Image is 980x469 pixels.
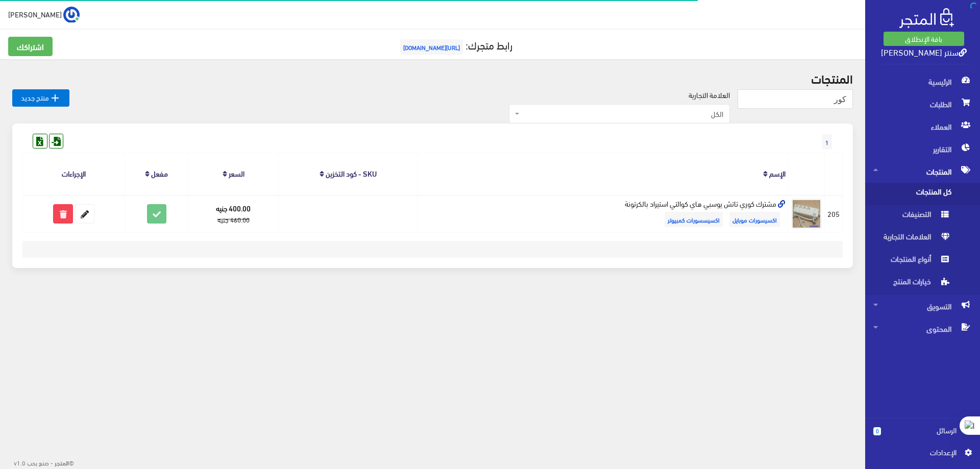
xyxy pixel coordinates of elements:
a: الإسم [769,166,786,180]
a: العملاء [865,115,980,138]
a: اشتراكك [8,37,53,56]
span: اكسيسورات موبايل [729,212,780,227]
a: الرئيسية [865,70,980,93]
span: الرسائل [889,425,957,436]
span: التصنيفات [873,205,951,228]
img: mshtrk-kory-tatsh-tosby-hay-koalty-astyrad.jpg [791,199,822,229]
a: منتج جديد [12,89,69,107]
span: 1 [822,134,832,150]
a: المحتوى [865,317,980,340]
td: 400.00 جنيه [188,195,278,232]
a: مفعل [151,166,168,180]
a: سنتر [PERSON_NAME] [881,44,967,59]
span: خيارات المنتج [873,273,951,295]
span: 0 [873,427,881,435]
span: التسويق [873,295,972,317]
span: [URL][DOMAIN_NAME] [400,39,463,55]
img: . [899,8,954,28]
span: الكل [509,104,730,124]
td: 205 [825,195,843,232]
h2: المنتجات [12,71,853,85]
a: 0 الرسائل [873,425,972,447]
a: المنتجات [865,160,980,183]
a: باقة الإنطلاق [884,32,964,46]
th: الإجراءات [23,153,125,195]
span: المنتجات [873,160,972,183]
span: [PERSON_NAME] [8,8,62,20]
span: اكسيسسورات كمبيوتر [665,212,723,227]
span: التقارير [873,138,972,160]
a: رابط متجرك:[URL][DOMAIN_NAME] [398,35,512,54]
span: - صنع بحب v1.0 [14,457,53,468]
input: بحث... [738,89,853,109]
img: ... [63,7,80,23]
strong: المتجر [55,458,69,467]
a: التصنيفات [865,205,980,228]
label: العلامة التجارية [689,89,730,101]
span: العملاء [873,115,972,138]
a: أنواع المنتجات [865,250,980,273]
a: التقارير [865,138,980,160]
a: اﻹعدادات [873,447,972,463]
span: المحتوى [873,317,972,340]
a: ... [PERSON_NAME] [8,6,80,22]
td: مشترك كوري تاتش يوسبي هاي كوالتي استيراد بالكرتونة [418,195,789,232]
i:  [49,92,61,104]
span: العلامات التجارية [873,228,951,250]
span: الرئيسية [873,70,972,93]
a: SKU - كود التخزين [326,166,377,180]
span: الكل [522,109,723,119]
a: العلامات التجارية [865,228,980,250]
span: الطلبات [873,93,972,115]
span: كل المنتجات [873,183,951,205]
div: © [4,456,74,469]
a: خيارات المنتج [865,273,980,295]
strike: 460.00 جنيه [217,213,250,226]
span: أنواع المنتجات [873,250,951,273]
a: كل المنتجات [865,183,980,205]
a: الطلبات [865,93,980,115]
a: السعر [229,166,244,180]
span: اﻹعدادات [881,447,956,458]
